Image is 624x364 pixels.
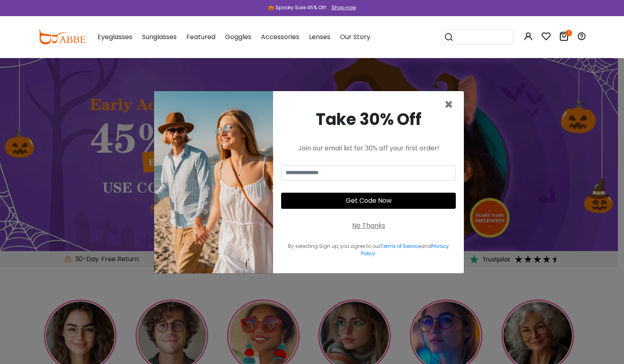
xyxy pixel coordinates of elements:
[444,94,453,115] span: ×
[566,30,572,36] i: 1
[268,4,326,11] div: 🎃 Spooky Sale 45% Off!
[361,243,449,257] a: Privacy Policy
[380,243,421,250] a: Terms of Service
[281,144,456,153] div: Join our email list for 30% off your first order!
[186,32,215,42] span: Featured
[559,33,569,42] a: 1
[332,4,356,11] div: Shop now
[98,32,132,42] span: Eyeglasses
[281,107,456,131] div: Take 30% Off
[38,30,86,44] img: abbeglasses.com
[309,32,330,42] span: Lenses
[281,193,456,209] button: Get Code Now
[328,4,356,11] a: Shop now
[352,221,385,231] div: No Thanks
[261,32,299,42] span: Accessories
[154,91,273,273] img: welcome
[444,98,453,112] button: Close
[225,32,251,42] span: Goggles
[281,243,456,257] div: By selecting Sign up, you agree to our and .
[142,32,177,42] span: Sunglasses
[340,32,370,42] span: Our Story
